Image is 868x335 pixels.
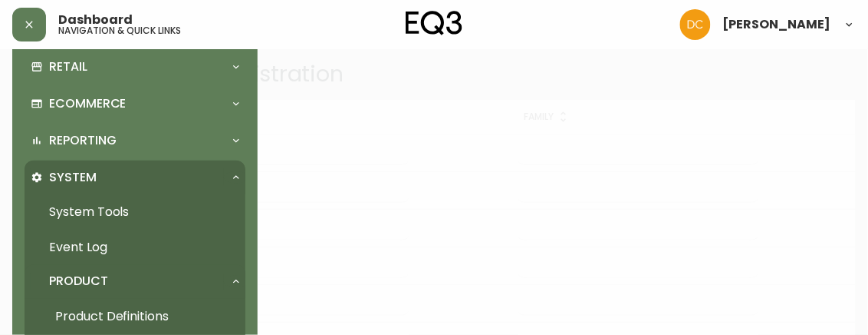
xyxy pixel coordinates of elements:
[58,26,181,35] h5: navigation & quick links
[49,95,127,112] p: Ecommerce
[680,9,711,40] img: 7eb451d6983258353faa3212700b340b
[49,132,117,149] p: Reporting
[49,274,108,290] p: Product
[49,169,97,186] p: System
[25,161,245,194] div: System
[406,11,462,35] img: logo
[25,299,245,334] a: Product Definitions
[49,58,87,75] p: Retail
[25,124,245,158] div: Reporting
[25,87,245,121] div: Ecommerce
[25,230,245,265] a: Event Log
[58,14,133,26] span: Dashboard
[723,18,831,31] span: [PERSON_NAME]
[25,265,245,299] div: Product
[25,194,245,230] a: System Tools
[25,50,245,84] div: Retail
